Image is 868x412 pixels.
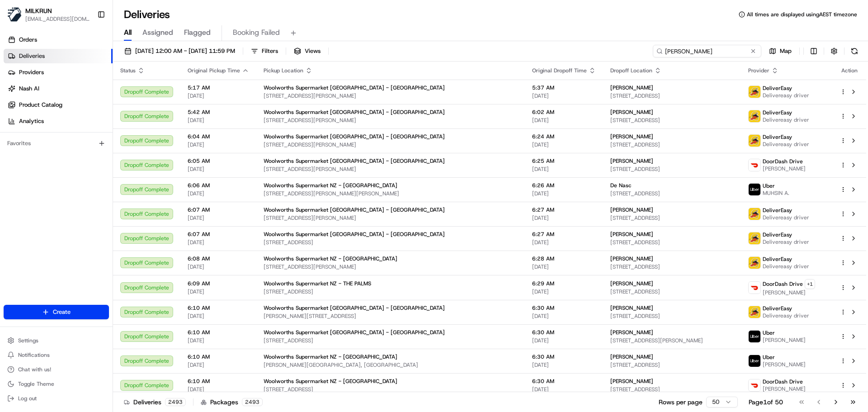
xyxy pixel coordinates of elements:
span: Nash AI [19,85,39,93]
button: +1 [805,279,815,289]
span: [STREET_ADDRESS] [610,263,734,270]
span: Woolworths Supermarket [GEOGRAPHIC_DATA] - [GEOGRAPHIC_DATA] [264,133,445,140]
span: [STREET_ADDRESS][PERSON_NAME] [264,141,518,148]
button: Chat with us! [4,363,109,376]
span: [PERSON_NAME] [763,336,806,344]
span: 6:25 AM [532,157,596,165]
span: [PERSON_NAME] [610,84,653,91]
span: MUHSIN A. [763,189,789,197]
img: delivereasy_logo.png [749,208,760,220]
span: [STREET_ADDRESS] [610,92,734,99]
span: Woolworths Supermarket [GEOGRAPHIC_DATA] - [GEOGRAPHIC_DATA] [264,231,445,238]
span: 6:10 AM [188,353,249,360]
span: [PERSON_NAME] [610,255,653,262]
span: [STREET_ADDRESS] [610,288,734,295]
span: 6:08 AM [188,255,249,262]
button: [DATE] 12:00 AM - [DATE] 11:59 PM [120,45,239,57]
button: Log out [4,392,109,405]
img: delivereasy_logo.png [749,306,760,318]
span: Woolworths Supermarket NZ - [GEOGRAPHIC_DATA] [264,378,397,385]
span: Original Dropoff Time [532,67,587,74]
img: uber-new-logo.jpeg [749,331,760,342]
span: 6:30 AM [532,378,596,385]
span: [PERSON_NAME][STREET_ADDRESS] [264,313,518,320]
button: Views [290,45,325,57]
span: DeliverEasy [763,256,792,263]
span: [DATE] [532,214,596,222]
span: Uber [763,329,775,336]
a: Providers [4,65,113,80]
span: Delivereasy driver [763,141,809,148]
span: [PERSON_NAME] [610,353,653,360]
span: [DATE] [188,166,249,173]
span: [STREET_ADDRESS] [610,117,734,124]
span: Map [780,47,792,55]
span: Woolworths Supermarket NZ - [GEOGRAPHIC_DATA] [264,353,397,360]
span: 6:07 AM [188,206,249,213]
span: [DATE] [188,239,249,246]
span: [EMAIL_ADDRESS][DOMAIN_NAME] [25,15,90,23]
span: DoorDash Drive [763,158,803,165]
span: [STREET_ADDRESS] [610,214,734,222]
span: 6:05 AM [188,157,249,165]
span: [STREET_ADDRESS][PERSON_NAME] [264,166,518,173]
span: Woolworths Supermarket [GEOGRAPHIC_DATA] - [GEOGRAPHIC_DATA] [264,329,445,336]
span: Woolworths Supermarket NZ - [GEOGRAPHIC_DATA] [264,182,397,189]
span: DeliverEasy [763,231,792,238]
span: De Nasc [610,182,632,189]
input: Type to search [653,45,761,57]
span: 6:02 AM [532,109,596,116]
span: Delivereasy driver [763,238,809,246]
span: Woolworths Supermarket [GEOGRAPHIC_DATA] - [GEOGRAPHIC_DATA] [264,84,445,91]
span: Filters [262,47,278,55]
span: Woolworths Supermarket NZ - THE PALMS [264,280,371,287]
span: [DATE] [532,239,596,246]
span: [PERSON_NAME] [763,385,806,393]
span: [PERSON_NAME] [610,206,653,213]
span: [STREET_ADDRESS][PERSON_NAME] [264,92,518,99]
span: [DATE] [188,214,249,222]
span: Analytics [19,117,44,125]
span: [STREET_ADDRESS] [264,239,518,246]
p: Rows per page [659,398,703,407]
span: DeliverEasy [763,109,792,116]
img: delivereasy_logo.png [749,135,760,147]
span: 6:06 AM [188,182,249,189]
span: DeliverEasy [763,85,792,92]
div: Action [840,67,859,74]
span: 6:24 AM [532,133,596,140]
button: Toggle Theme [4,378,109,390]
button: Notifications [4,349,109,361]
img: delivereasy_logo.png [749,232,760,244]
span: Providers [19,68,44,76]
span: [DATE] 12:00 AM - [DATE] 11:59 PM [135,47,235,55]
span: [DATE] [532,386,596,393]
span: [DATE] [532,92,596,99]
span: Settings [18,337,38,344]
button: MILKRUN [25,6,52,15]
span: [DATE] [532,141,596,148]
span: [STREET_ADDRESS][PERSON_NAME] [610,337,734,344]
span: Deliveries [19,52,45,60]
div: 2493 [165,398,186,406]
span: [DATE] [188,337,249,344]
span: [DATE] [532,166,596,173]
span: 5:37 AM [532,84,596,91]
button: Refresh [848,45,861,57]
img: doordash_logo_v2.png [749,379,760,391]
span: 6:09 AM [188,280,249,287]
span: 6:04 AM [188,133,249,140]
span: 6:30 AM [532,304,596,312]
span: DoorDash Drive [763,378,803,385]
span: [DATE] [188,117,249,124]
span: [STREET_ADDRESS] [610,313,734,320]
img: MILKRUN [7,7,22,22]
span: [PERSON_NAME] [610,280,653,287]
h1: Deliveries [124,7,170,22]
span: [PERSON_NAME] [610,378,653,385]
span: Woolworths Supermarket [GEOGRAPHIC_DATA] - [GEOGRAPHIC_DATA] [264,157,445,165]
span: Delivereasy driver [763,214,809,221]
span: DeliverEasy [763,133,792,141]
span: [DATE] [188,313,249,320]
span: Flagged [184,27,211,38]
